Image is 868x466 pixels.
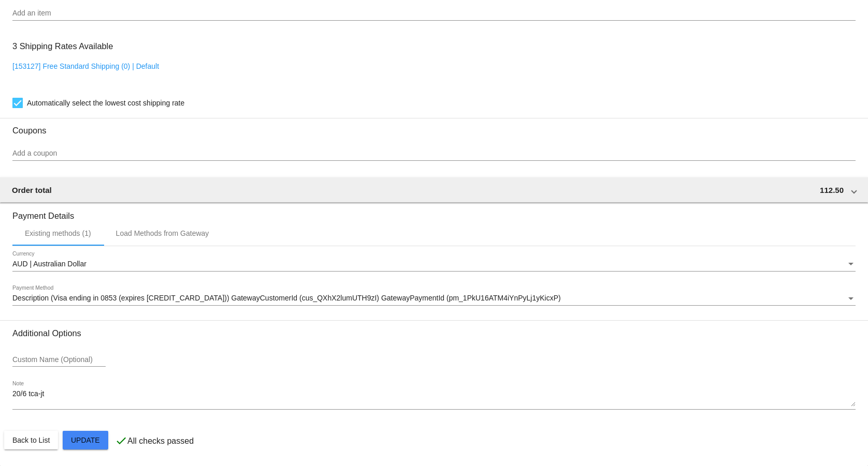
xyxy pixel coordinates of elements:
h3: Coupons [12,118,856,136]
span: Back to List [12,436,50,444]
span: Order total [12,186,52,194]
mat-select: Currency [12,260,856,268]
span: AUD | Australian Dollar [12,260,86,268]
h3: Payment Details [12,203,856,221]
mat-icon: check [115,434,127,447]
a: [153127] Free Standard Shipping (0) | Default [12,62,159,70]
button: Update [63,431,108,449]
div: Existing methods (1) [25,229,91,237]
input: Add a coupon [12,149,856,158]
span: 112.50 [820,186,844,194]
span: Automatically select the lowest cost shipping rate [27,97,184,109]
mat-select: Payment Method [12,294,856,303]
div: Load Methods from Gateway [116,229,209,237]
input: Custom Name (Optional) [12,356,106,364]
button: Back to List [4,431,58,449]
p: All checks passed [127,437,194,446]
h3: 3 Shipping Rates Available [12,35,113,57]
h3: Additional Options [12,328,856,338]
span: Update [71,436,100,444]
span: Description (Visa ending in 0853 (expires [CREDIT_CARD_DATA])) GatewayCustomerId (cus_QXhX2lumUTH... [12,294,561,302]
input: Add an item [12,9,856,18]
